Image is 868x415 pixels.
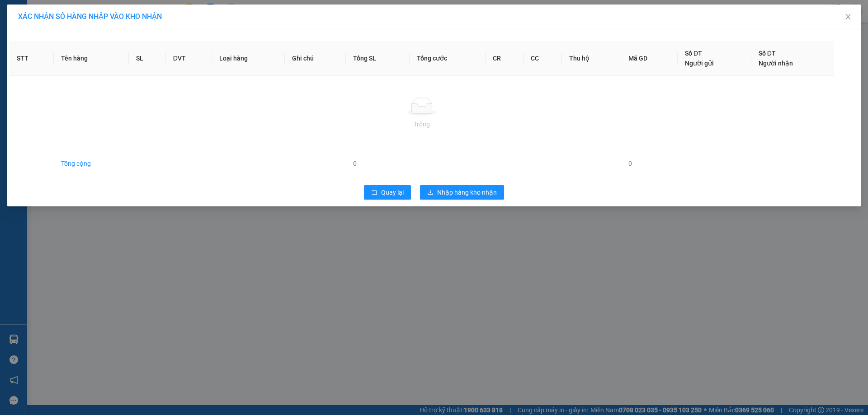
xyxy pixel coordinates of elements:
[54,151,129,176] td: Tổng cộng
[17,119,827,129] div: Trống
[285,41,346,76] th: Ghi chú
[9,41,54,76] th: STT
[621,41,678,76] th: Mã GD
[18,12,162,21] span: XÁC NHẬN SỐ HÀNG NHẬP VÀO KHO NHẬN
[129,41,165,76] th: SL
[835,5,861,30] button: Close
[346,41,410,76] th: Tổng SL
[166,41,212,76] th: ĐVT
[54,41,129,76] th: Tên hàng
[759,50,776,57] span: Số ĐT
[420,185,504,200] button: downloadNhập hàng kho nhận
[685,50,702,57] span: Số ĐT
[381,187,404,197] span: Quay lại
[844,13,852,20] span: close
[685,60,714,67] span: Người gửi
[410,41,486,76] th: Tổng cước
[562,41,621,76] th: Thu hộ
[621,151,678,176] td: 0
[486,41,524,76] th: CR
[364,185,411,200] button: rollbackQuay lại
[212,41,285,76] th: Loại hàng
[759,60,793,67] span: Người nhận
[427,189,434,196] span: download
[437,187,497,197] span: Nhập hàng kho nhận
[524,41,562,76] th: CC
[346,151,410,176] td: 0
[371,189,377,196] span: rollback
